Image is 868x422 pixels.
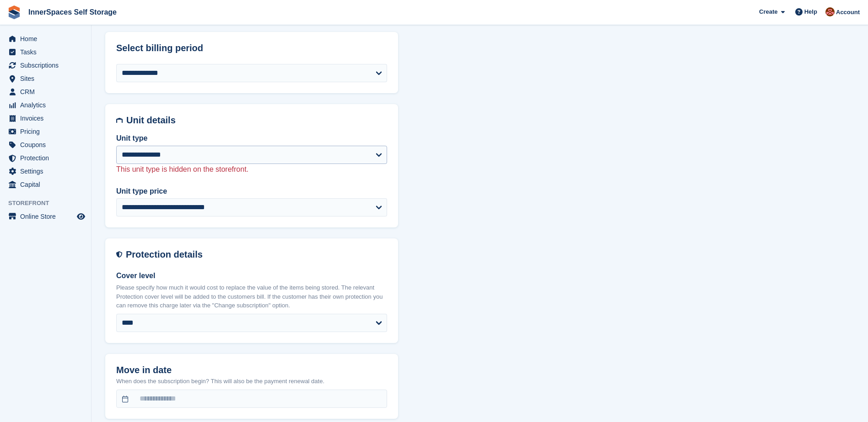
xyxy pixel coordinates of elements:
img: Abby Tilley [825,7,835,16]
a: menu [5,99,86,111]
a: menu [5,59,86,72]
span: Storefront [8,199,91,208]
a: InnerSpaces Self Storage [25,5,120,20]
span: Pricing [20,125,75,138]
a: menu [5,178,86,191]
span: Home [20,32,75,45]
a: menu [5,165,86,178]
span: Protection [20,152,75,164]
h2: Select billing period [116,43,387,53]
span: Subscriptions [20,59,75,72]
h2: Unit details [126,115,387,126]
span: Coupons [20,138,75,151]
span: Create [759,7,777,16]
a: menu [5,85,86,98]
img: unit-details-icon-595b0c5c156355b767ba7b61e002efae458ec76ed5ec05730b8e856ff9ea34a9.svg [116,115,123,126]
span: Tasks [20,46,75,58]
a: menu [5,152,86,164]
span: Invoices [20,112,75,125]
a: menu [5,138,86,151]
p: Please specify how much it would cost to replace the value of the items being stored. The relevan... [116,283,387,310]
span: Settings [20,165,75,178]
span: Account [836,8,860,17]
span: Sites [20,72,75,85]
span: Analytics [20,99,75,111]
h2: Protection details [126,249,387,260]
a: menu [5,72,86,85]
p: When does the subscription begin? This will also be the payment renewal date. [116,377,387,386]
img: stora-icon-8386f47178a22dfd0bd8f6a31ec36ba5ce8667c1dd55bd0f319d3a0aa187defe.svg [7,5,21,19]
a: menu [5,112,86,125]
label: Unit type price [116,186,387,197]
a: menu [5,32,86,45]
span: Capital [20,178,75,191]
a: menu [5,210,86,223]
img: insurance-details-icon-731ffda60807649b61249b889ba3c5e2b5c27d34e2e1fb37a309f0fde93ff34a.svg [116,249,122,260]
label: Cover level [116,270,387,281]
a: Preview store [75,211,86,222]
h2: Move in date [116,365,387,375]
p: This unit type is hidden on the storefront. [116,164,387,175]
span: Help [804,7,817,16]
span: CRM [20,85,75,98]
a: menu [5,46,86,58]
label: Unit type [116,133,387,144]
a: menu [5,125,86,138]
span: Online Store [20,210,75,223]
